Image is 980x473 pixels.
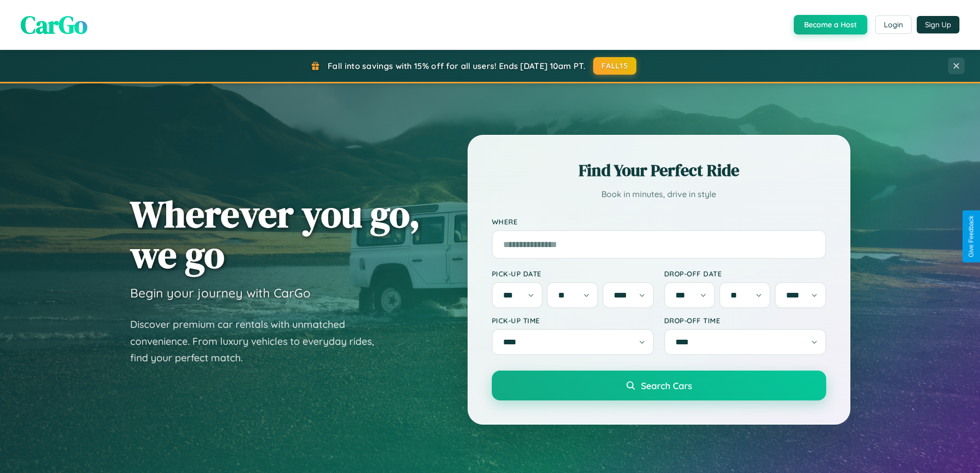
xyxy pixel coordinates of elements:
label: Where [492,217,826,226]
span: Fall into savings with 15% off for all users! Ends [DATE] 10am PT. [328,61,585,71]
h2: Find Your Perfect Ride [492,159,826,182]
h1: Wherever you go, we go [130,194,420,275]
button: Become a Host [794,15,867,34]
button: FALL15 [593,57,636,75]
label: Pick-up Time [492,316,654,325]
h3: Begin your journey with CarGo [130,285,311,301]
button: Search Cars [492,371,826,400]
button: Login [875,15,912,34]
p: Book in minutes, drive in style [492,187,826,202]
label: Pick-up Date [492,269,654,278]
label: Drop-off Date [664,269,826,278]
span: CarGo [21,8,87,42]
div: Give Feedback [968,216,975,257]
label: Drop-off Time [664,316,826,325]
span: Search Cars [641,380,692,391]
p: Discover premium car rentals with unmatched convenience. From luxury vehicles to everyday rides, ... [130,316,387,366]
button: Sign Up [917,16,959,33]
